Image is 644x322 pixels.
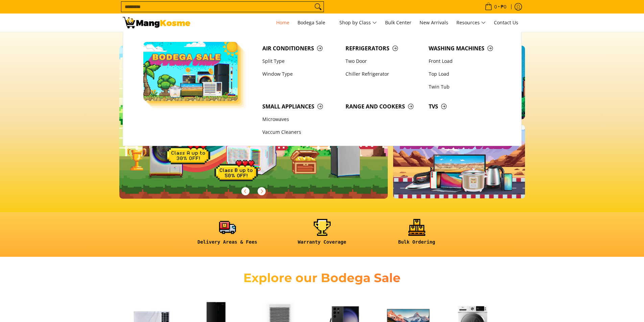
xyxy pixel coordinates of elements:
[259,113,342,126] a: Microwaves
[259,42,342,55] a: Air Conditioners
[385,19,411,26] span: Bulk Center
[313,2,324,12] button: Search
[491,14,522,32] a: Contact Us
[197,14,522,32] nav: Main Menu
[273,14,293,32] a: Home
[238,184,253,199] button: Previous
[339,19,377,27] span: Shop by Class
[425,68,508,80] a: Top Load
[278,219,366,250] a: <h6><strong>Warranty Coverage</strong></h6>
[224,270,420,286] h2: Explore our Bodega Sale
[262,102,339,111] span: Small Appliances
[342,42,425,55] a: Refrigerators
[425,80,508,93] a: Twin Tub
[262,44,339,53] span: Air Conditioners
[425,100,508,113] a: TVs
[420,19,448,26] span: New Arrivals
[123,17,190,28] img: Mang Kosme: Your Home Appliances Warehouse Sale Partner!
[429,102,505,111] span: TVs
[342,68,425,80] a: Chiller Refrigerator
[342,55,425,68] a: Two Door
[297,19,331,27] span: Bodega Sale
[254,184,269,199] button: Next
[345,44,422,53] span: Refrigerators
[483,3,508,10] span: •
[493,4,498,9] span: 0
[373,219,461,250] a: <h6><strong>Bulk Ordering</strong></h6>
[416,14,452,32] a: New Arrivals
[345,102,422,111] span: Range and Cookers
[336,14,380,32] a: Shop by Class
[494,19,518,26] span: Contact Us
[500,4,507,9] span: ₱0
[184,219,271,250] a: <h6><strong>Delivery Areas & Fees</strong></h6>
[259,100,342,113] a: Small Appliances
[425,55,508,68] a: Front Load
[342,100,425,113] a: Range and Cookers
[382,14,415,32] a: Bulk Center
[259,55,342,68] a: Split Type
[456,19,486,27] span: Resources
[276,19,289,26] span: Home
[453,14,489,32] a: Resources
[259,126,342,139] a: Vaccum Cleaners
[429,44,505,53] span: Washing Machines
[294,14,335,32] a: Bodega Sale
[425,42,508,55] a: Washing Machines
[119,46,388,199] img: Gaming desktop banner
[143,42,238,101] img: Bodega Sale
[259,68,342,80] a: Window Type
